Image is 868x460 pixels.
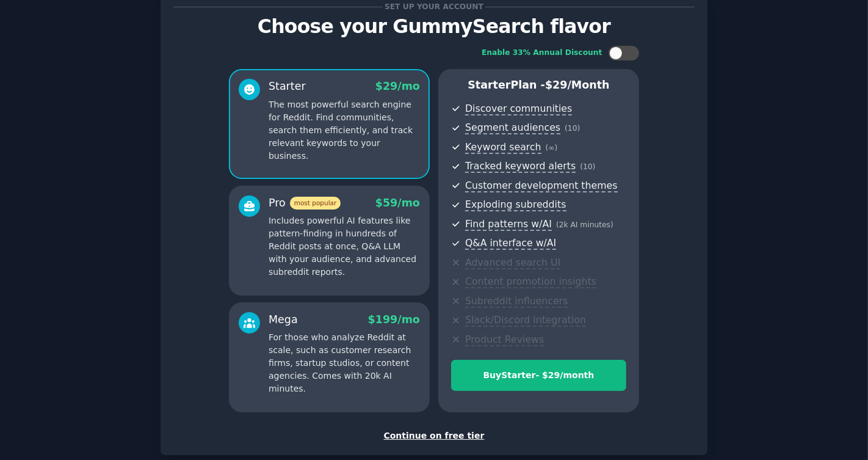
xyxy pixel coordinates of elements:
[465,334,544,346] span: Product Reviews
[465,314,586,327] span: Slack/Discord integration
[173,429,695,442] div: Continue on free tier
[368,313,420,326] span: $ 199 /mo
[482,48,602,59] div: Enable 33% Annual Discount
[269,214,420,279] p: Includes powerful AI features like pattern-finding in hundreds of Reddit posts at once, Q&A LLM w...
[465,199,566,211] span: Exploding subreddits
[375,197,420,209] span: $ 59 /mo
[465,218,552,231] span: Find patterns w/AI
[465,257,560,269] span: Advanced search UI
[545,79,610,91] span: $ 29 /month
[556,221,613,229] span: ( 2k AI minutes )
[465,276,596,288] span: Content promotion insights
[465,103,572,115] span: Discover communities
[546,144,558,152] span: ( ∞ )
[465,180,618,192] span: Customer development themes
[269,312,298,327] div: Mega
[451,78,626,93] p: Starter Plan -
[269,98,420,162] p: The most powerful search engine for Reddit. Find communities, search them efficiently, and track ...
[465,237,556,250] span: Q&A interface w/AI
[269,195,341,211] div: Pro
[269,79,306,94] div: Starter
[465,295,568,308] span: Subreddit influencers
[580,162,595,171] span: ( 10 )
[565,124,580,133] span: ( 10 )
[375,80,420,92] span: $ 29 /mo
[465,122,560,134] span: Segment audiences
[290,197,341,210] span: most popular
[173,16,695,37] p: Choose your GummySearch flavor
[269,331,420,395] p: For those who analyze Reddit at scale, such as customer research firms, startup studios, or conte...
[465,160,576,173] span: Tracked keyword alerts
[452,369,626,382] div: Buy Starter - $ 29 /month
[451,360,626,391] button: BuyStarter- $29/month
[465,141,541,154] span: Keyword search
[383,1,486,13] span: Set up your account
